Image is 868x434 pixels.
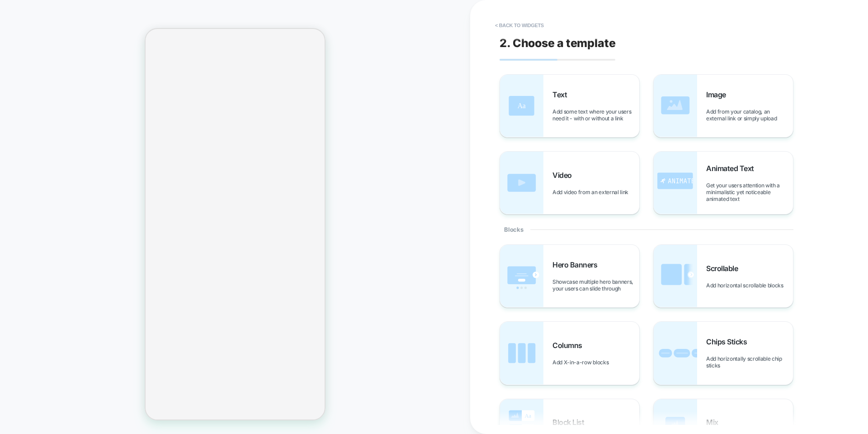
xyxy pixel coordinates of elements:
[552,278,639,292] span: Showcase multiple hero banners, your users can slide through
[146,29,325,420] iframe: To enrich screen reader interactions, please activate Accessibility in Grammarly extension settings
[706,164,759,173] span: Animated Text
[500,36,616,50] span: 2. Choose a template
[706,282,788,289] span: Add horizontal scrollable blocks
[706,355,793,369] span: Add horizontally scrollable chip sticks
[491,18,548,33] button: < Back to widgets
[706,337,751,346] span: Chips Sticks
[706,108,793,122] span: Add from your catalog, an external link or simply upload
[706,90,731,99] span: Image
[552,341,587,350] span: Columns
[552,189,633,196] span: Add video from an external link
[552,108,639,122] span: Add some text where your users need it - with or without a link
[552,418,589,427] span: Block List
[552,171,576,180] span: Video
[706,264,742,273] span: Scrollable
[552,260,602,269] span: Hero Banners
[552,90,571,99] span: Text
[706,182,793,202] span: Get your users attention with a minimalistic yet noticeable animated text
[552,359,613,366] span: Add X-in-a-row blocks
[706,418,723,427] span: Mix
[500,215,793,244] div: Blocks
